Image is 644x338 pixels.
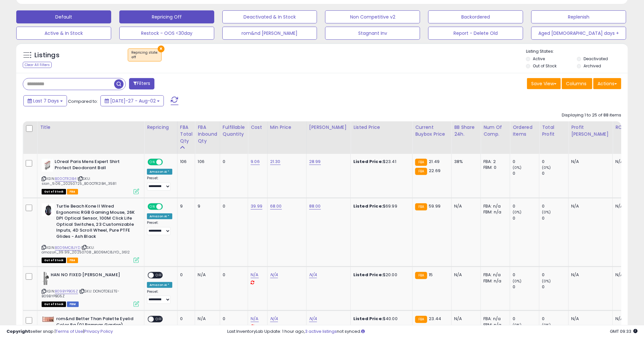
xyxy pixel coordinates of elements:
[325,10,420,23] button: Non Competitive v2
[415,272,427,279] small: FBA
[227,329,637,335] div: Last InventoryLab Update: 1 hour ago, not synced.
[251,316,258,322] a: N/A
[147,282,172,288] div: Amazon AI *
[223,159,243,165] div: 0
[42,159,53,172] img: 31dTmFhSNpL._SL40_.jpg
[615,159,637,165] div: N/A
[7,328,30,334] strong: Copyright
[353,159,407,165] div: $23.41
[593,78,621,89] button: Actions
[23,62,52,68] div: Clear All Filters
[513,203,539,209] div: 0
[542,165,551,170] small: (0%)
[42,258,66,263] span: All listings that are currently out of stock and unavailable for purchase on Amazon
[562,78,592,89] button: Columns
[309,124,348,131] div: [PERSON_NAME]
[513,278,522,284] small: (0%)
[147,176,172,191] div: Preset:
[533,56,545,61] label: Active
[51,272,130,280] b: HAN NO FIXED [PERSON_NAME]
[223,272,243,278] div: 0
[222,27,317,40] button: rom&nd [PERSON_NAME]
[68,98,98,104] span: Compared to:
[100,95,164,106] button: [DATE]-27 - Aug-02
[180,124,192,144] div: FBA Total Qty
[571,159,608,165] div: N/A
[615,124,639,131] div: ROI
[198,203,215,209] div: 9
[42,289,119,298] span: | SKU: DONOTDELETE-B09BYPBG5Z
[483,165,505,170] div: FBM: 0
[223,124,245,138] div: Fulfillable Quantity
[270,316,278,322] a: N/A
[148,204,156,210] span: ON
[56,316,135,330] b: rom&nd Better Than Palette Eyelid Color 8g (01 Pampas Garden)
[542,272,568,278] div: 0
[513,215,539,221] div: 0
[147,124,175,131] div: Repricing
[270,272,278,278] a: N/A
[566,80,586,87] span: Columns
[42,316,55,323] img: 417d66Pno1L._SL40_.jpg
[42,245,130,255] span: | SKU: amazon_39.99_20250708_B0D9MC8JYD_3612
[309,158,321,165] a: 28.99
[147,169,172,175] div: Amazon AI *
[270,124,304,131] div: Min Price
[42,203,139,262] div: ASIN:
[148,159,156,165] span: ON
[251,272,258,278] a: N/A
[180,272,190,278] div: 0
[158,46,164,52] button: ×
[513,170,539,176] div: 0
[42,302,66,307] span: All listings that are currently out of stock and unavailable for purchase on Amazon
[162,204,172,210] span: OFF
[542,203,568,209] div: 0
[454,159,476,165] div: 38%
[513,272,539,278] div: 0
[513,210,522,215] small: (0%)
[309,272,317,278] a: N/A
[428,10,523,23] button: Backordered
[415,316,427,323] small: FBA
[542,159,568,165] div: 0
[147,221,172,235] div: Preset:
[16,10,111,23] button: Default
[542,278,551,284] small: (0%)
[454,203,476,209] div: N/A
[67,189,78,195] span: FBA
[251,203,262,210] a: 39.99
[483,272,505,278] div: FBA: n/a
[110,98,156,104] span: [DATE]-27 - Aug-02
[483,278,505,284] div: FBM: n/a
[615,316,637,322] div: N/A
[615,203,637,209] div: N/A
[429,168,440,174] span: 22.69
[353,272,383,278] b: Listed Price:
[542,210,551,215] small: (0%)
[531,10,626,23] button: Replenish
[56,328,83,334] a: Terms of Use
[42,203,55,216] img: 31IrcoKYy-L._SL40_.jpg
[429,272,433,278] span: 15
[353,203,383,209] b: Listed Price:
[147,213,172,219] div: Amazon AI *
[129,78,154,89] button: Filters
[42,272,139,306] div: ASIN:
[454,316,476,322] div: N/A
[483,159,505,165] div: FBA: 2
[513,284,539,290] div: 0
[584,56,608,61] label: Deactivated
[454,272,476,278] div: N/A
[483,209,505,215] div: FBM: n/a
[353,124,410,131] div: Listed Price
[542,124,566,138] div: Total Profit
[131,55,158,60] div: off
[7,329,113,335] div: seller snap | |
[55,176,76,182] a: B00OTR2IB4
[34,51,59,60] h5: Listings
[415,203,427,210] small: FBA
[251,124,265,131] div: Cost
[119,10,214,23] button: Repricing Off
[483,203,505,209] div: FBA: n/a
[162,159,172,165] span: OFF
